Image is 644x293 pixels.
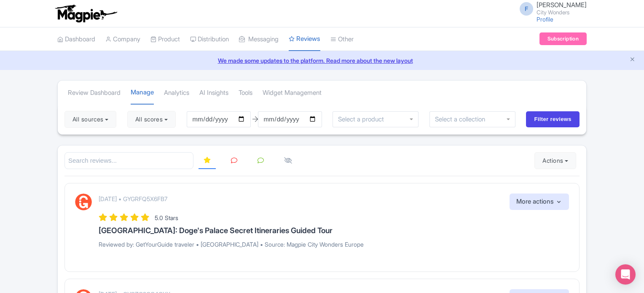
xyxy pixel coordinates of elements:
a: Dashboard [57,28,95,51]
h3: [GEOGRAPHIC_DATA]: Doge's Palace Secret Itineraries Guided Tour [99,226,569,235]
a: Review Dashboard [68,81,121,105]
a: Product [150,28,180,51]
a: Widget Management [263,81,322,105]
span: 5.0 Stars [155,214,178,221]
p: Reviewed by: GetYourGuide traveler • [GEOGRAPHIC_DATA] • Source: Magpie City Wonders Europe [99,240,569,249]
span: F [520,2,533,16]
span: [PERSON_NAME] [537,1,587,9]
a: Distribution [190,28,229,51]
button: All scores [127,111,176,128]
small: City Wonders [537,10,587,15]
a: Messaging [239,28,279,51]
button: More actions [510,194,569,210]
a: Manage [131,81,154,105]
input: Select a collection [435,116,487,123]
div: Open Intercom Messenger [615,264,636,285]
button: Actions [534,152,576,169]
input: Search reviews... [64,152,193,169]
a: We made some updates to the platform. Read more about the new layout [5,56,639,65]
a: Analytics [164,81,189,105]
input: Filter reviews [526,111,580,127]
a: Reviews [289,27,320,51]
button: All sources [64,111,116,128]
a: Subscription [539,32,587,45]
input: Select a product [338,116,385,123]
img: GetYourGuide Logo [75,194,92,210]
a: F [PERSON_NAME] City Wonders [515,2,587,15]
p: [DATE] • GYGRFQ5X6FB7 [99,194,167,203]
button: Close announcement [629,55,636,65]
a: Profile [537,16,553,23]
a: Company [105,28,140,51]
a: Tools [239,81,252,105]
a: AI Insights [199,81,228,105]
img: logo-ab69f6fb50320c5b225c76a69d11143b.png [53,4,118,23]
a: Other [330,28,354,51]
